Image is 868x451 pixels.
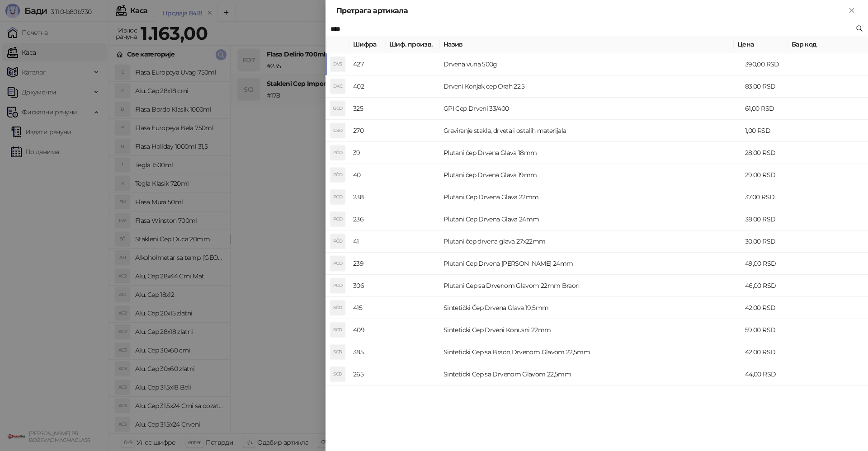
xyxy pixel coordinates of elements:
td: 49,00 RSD [741,253,796,275]
div: SCD [330,323,345,337]
div: PCD [330,190,345,204]
td: 306 [349,275,386,297]
td: 30,00 RSD [741,230,796,253]
td: Drvena vuna 500g [440,53,741,75]
div: SČD [330,301,345,315]
div: SCD [330,367,345,381]
td: 236 [349,208,386,230]
button: Close [846,5,857,16]
td: Sinteticki Cep sa Drvenom Glavom 22,5mm [440,363,741,385]
div: GCD [330,101,345,116]
div: PČD [330,234,345,249]
td: 83,00 RSD [741,75,796,98]
td: 44,00 RSD [741,363,796,385]
div: PČD [330,168,345,182]
td: 270 [349,120,386,142]
td: 42,00 RSD [741,341,796,363]
td: Sintetički Čep Drvena Glava 19,5mm [440,297,741,319]
td: Sinteticki Cep Drveni Konusni 22mm [440,319,741,341]
th: Бар код [788,36,860,53]
td: Plutani Cep Drvena [PERSON_NAME] 24mm [440,253,741,275]
td: 39 [349,142,386,164]
td: 238 [349,186,386,208]
td: 61,00 RSD [741,98,796,120]
td: 409 [349,319,386,341]
div: Претрага артикала [336,5,846,16]
div: PCD [330,212,345,226]
td: 38,00 RSD [741,208,796,230]
td: 385 [349,341,386,363]
td: 265 [349,363,386,385]
td: Plutani čep Drvena Glava 19mm [440,164,741,186]
td: 325 [349,98,386,120]
td: Sinteticki Cep sa Braon Drvenom Glavom 22,5mm [440,341,741,363]
td: 415 [349,297,386,319]
div: PČD [330,146,345,160]
td: 41 [349,230,386,253]
td: Plutani čep Drvena Glava 18mm [440,142,741,164]
td: Plutani Cep Drvena Glava 22mm [440,186,741,208]
td: Plutani Cep Drvena Glava 24mm [440,208,741,230]
td: 42,00 RSD [741,297,796,319]
td: Drveni Konjak cep Orah 22,5 [440,75,741,98]
th: Шиф. произв. [386,36,440,53]
td: 239 [349,253,386,275]
td: GPI Cep Drveni 33/400 [440,98,741,120]
div: PCD [330,256,345,271]
td: Plutani Cep sa Drvenom Glavom 22mm Braon [440,275,741,297]
td: 390,00 RSD [741,53,796,75]
td: 59,00 RSD [741,319,796,341]
td: 40 [349,164,386,186]
td: 37,00 RSD [741,186,796,208]
div: DV5 [330,57,345,71]
th: Назив [440,36,734,53]
td: 46,00 RSD [741,275,796,297]
td: 402 [349,75,386,98]
div: DKC [330,79,345,94]
td: 29,00 RSD [741,164,796,186]
td: Graviranje stakla, drveta i ostalih materijala [440,120,741,142]
div: SCB [330,345,345,359]
th: Шифра [349,36,386,53]
td: Plutani čep drvena glava 27x22mm [440,230,741,253]
td: 1,00 RSD [741,120,796,142]
td: 28,00 RSD [741,142,796,164]
td: 427 [349,53,386,75]
div: PCD [330,278,345,293]
div: GSD [330,123,345,138]
th: Цена [734,36,788,53]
